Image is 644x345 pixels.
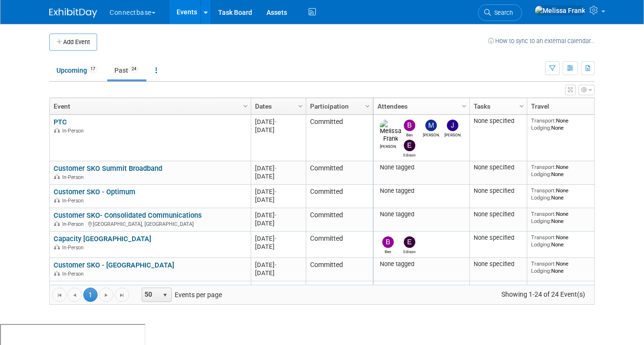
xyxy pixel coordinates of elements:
[275,118,277,125] span: -
[275,188,277,195] span: -
[54,234,151,243] a: Capacity [GEOGRAPHIC_DATA]
[423,131,440,137] div: Mary Ann Rose
[401,131,418,137] div: Ben Edmond
[378,211,466,218] div: None tagged
[474,284,523,291] div: None specified
[54,245,60,249] img: In-Person Event
[54,198,60,202] img: In-Person Event
[306,281,373,308] td: Committed
[474,187,523,195] div: None specified
[54,271,60,276] img: In-Person Event
[531,211,556,217] span: Transport:
[460,102,468,110] span: Column Settings
[531,164,556,170] span: Transport:
[531,211,600,224] div: None None
[62,245,87,251] span: In-Person
[71,291,78,299] span: Go to the previous page
[62,128,87,134] span: In-Person
[255,243,301,251] div: [DATE]
[67,288,82,302] a: Go to the previous page
[531,124,551,131] span: Lodging:
[242,102,249,110] span: Column Settings
[531,164,600,178] div: None None
[54,174,60,179] img: In-Person Event
[54,284,100,293] a: Metro Connect
[275,165,277,172] span: -
[241,98,251,112] a: Column Settings
[54,220,246,228] div: [GEOGRAPHIC_DATA], [GEOGRAPHIC_DATA]
[531,284,556,290] span: Transport:
[255,164,301,172] div: [DATE]
[54,118,67,126] a: PTC
[49,61,105,79] a: Upcoming17
[531,284,600,298] div: None None
[474,260,523,268] div: None specified
[255,211,301,219] div: [DATE]
[255,98,300,114] a: Dates
[517,98,527,112] a: Column Settings
[474,211,523,218] div: None specified
[404,140,415,151] img: Edison Smith-Stubbs
[534,5,586,16] img: Melissa Frank
[444,131,461,137] div: James Grant
[255,234,301,243] div: [DATE]
[378,187,466,195] div: None tagged
[306,232,373,258] td: Committed
[255,118,301,126] div: [DATE]
[118,291,126,299] span: Go to the last page
[447,120,458,131] img: James Grant
[474,117,523,125] div: None specified
[531,218,551,224] span: Lodging:
[531,187,600,201] div: None None
[161,291,169,299] span: select
[62,271,87,277] span: In-Person
[491,9,513,16] span: Search
[306,258,373,281] td: Committed
[531,234,556,241] span: Transport:
[83,288,98,302] span: 1
[62,174,87,180] span: In-Person
[478,4,522,21] a: Search
[62,198,87,204] span: In-Person
[296,98,306,112] a: Column Settings
[382,236,394,248] img: Ben Edmond
[378,260,466,268] div: None tagged
[297,102,304,110] span: Column Settings
[531,234,600,248] div: None None
[488,37,595,45] a: How to sync to an external calendar...
[255,172,301,180] div: [DATE]
[88,66,98,73] span: 17
[255,269,301,277] div: [DATE]
[306,161,373,185] td: Committed
[474,98,521,114] a: Tasks
[115,288,129,302] a: Go to the last page
[401,151,418,157] div: Edison Smith-Stubbs
[54,188,135,196] a: Customer SKO - Optimum
[99,288,113,302] a: Go to the next page
[255,261,301,269] div: [DATE]
[62,221,87,227] span: In-Person
[129,66,139,73] span: 24
[306,208,373,232] td: Committed
[380,248,397,254] div: Ben Edmond
[255,219,301,227] div: [DATE]
[54,164,162,173] a: Customer SKO Summit Broadband
[49,8,97,18] img: ExhibitDay
[378,164,466,171] div: None tagged
[107,61,146,79] a: Past24
[531,98,597,114] a: Travel
[401,248,418,254] div: Edison Smith-Stubbs
[380,120,401,143] img: Melissa Frank
[531,117,600,131] div: None None
[54,98,244,114] a: Event
[380,143,397,149] div: Melissa Frank
[54,221,60,226] img: In-Person Event
[593,98,604,112] a: Column Settings
[275,211,277,219] span: -
[378,98,463,114] a: Attendees
[102,291,110,299] span: Go to the next page
[531,194,551,201] span: Lodging:
[130,288,232,302] span: Events per page
[404,120,415,131] img: Ben Edmond
[474,234,523,242] div: None specified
